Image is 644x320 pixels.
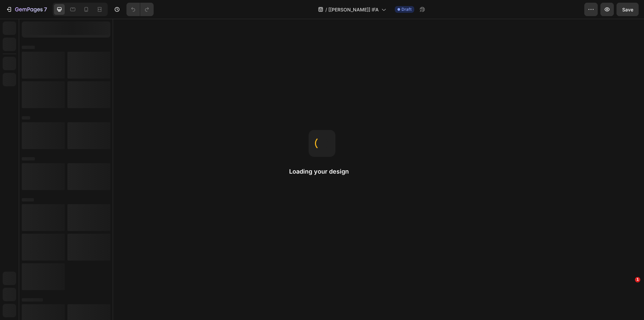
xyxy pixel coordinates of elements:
[328,6,379,13] span: [[PERSON_NAME]] IFA
[401,6,412,12] span: Draft
[289,168,355,176] h2: Loading your design
[44,5,47,13] p: 7
[616,3,639,16] button: Save
[3,3,50,16] button: 7
[126,3,154,16] div: Undo/Redo
[325,6,327,13] span: /
[635,277,640,282] span: 1
[622,7,633,12] span: Save
[621,287,637,303] iframe: Intercom live chat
